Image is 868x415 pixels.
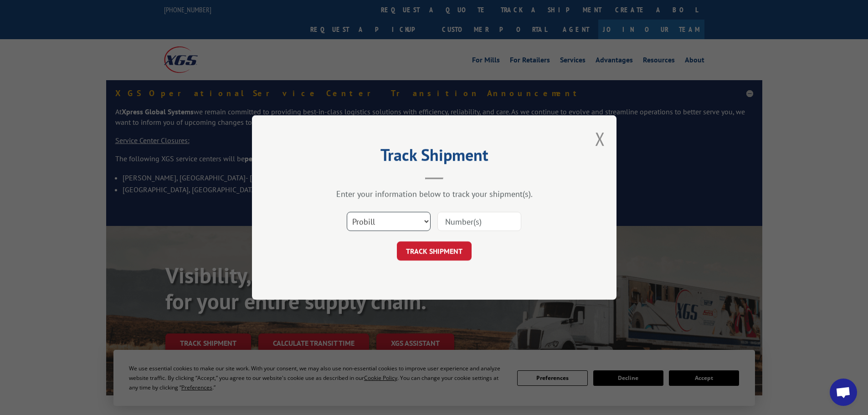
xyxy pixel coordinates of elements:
[397,241,472,261] button: TRACK SHIPMENT
[298,189,571,199] div: Enter your information below to track your shipment(s).
[437,212,521,231] input: Number(s)
[298,149,571,166] h2: Track Shipment
[830,379,857,406] a: Open chat
[595,127,605,151] button: Close modal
